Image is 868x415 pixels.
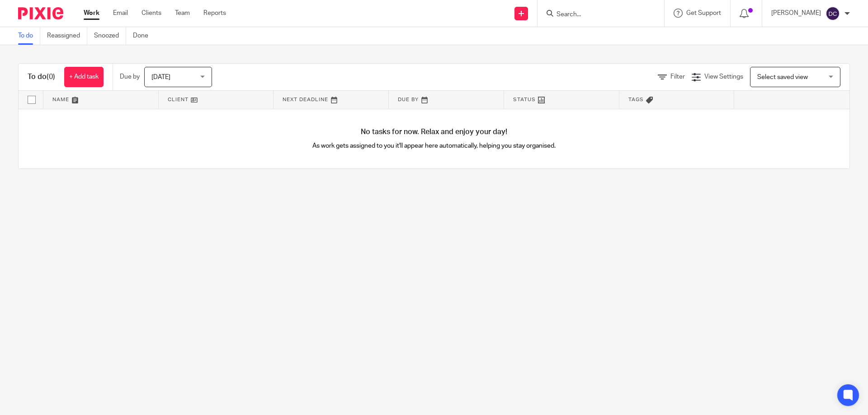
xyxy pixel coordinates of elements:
[771,9,821,18] p: [PERSON_NAME]
[226,141,642,150] p: As work gets assigned to you it'll appear here automatically, helping you stay organised.
[94,27,126,45] a: Snoozed
[28,72,55,82] h1: To do
[175,9,190,18] a: Team
[826,6,840,21] img: svg%3E
[113,9,128,18] a: Email
[151,74,170,80] span: [DATE]
[47,73,55,80] span: (0)
[757,74,808,80] span: Select saved view
[84,9,99,18] a: Work
[64,67,104,87] a: + Add task
[686,10,721,16] span: Get Support
[142,9,161,18] a: Clients
[19,127,849,137] h4: No tasks for now. Relax and enjoy your day!
[556,11,637,19] input: Search
[670,74,685,80] span: Filter
[18,27,40,45] a: To do
[18,7,63,19] img: Pixie
[133,27,155,45] a: Done
[628,97,644,102] span: Tags
[120,72,140,81] p: Due by
[203,9,226,18] a: Reports
[704,74,743,80] span: View Settings
[47,27,87,45] a: Reassigned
